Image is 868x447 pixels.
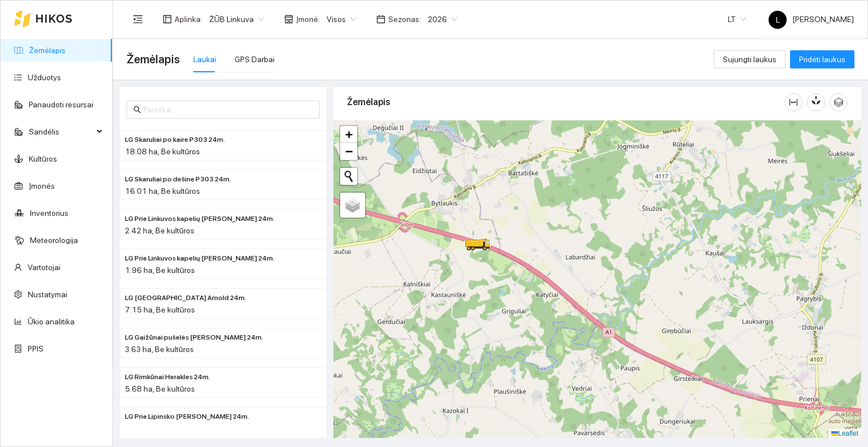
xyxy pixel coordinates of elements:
[29,100,93,109] a: Panaudoti resursai
[125,345,194,354] span: 3.63 ha, Be kultūros
[29,120,93,143] span: Sandėlis
[125,411,249,422] span: LG Prie Lipinsko Herakles 24m.
[125,384,195,393] span: 5.68 ha, Be kultūros
[714,55,785,64] a: Sujungti laukus
[175,13,202,25] span: Aplinka :
[345,144,353,158] span: −
[284,15,293,24] span: shop
[769,15,854,24] span: [PERSON_NAME]
[790,50,854,68] button: Pridėti laukus
[193,53,216,66] div: Laukai
[728,11,746,28] span: LT
[144,103,313,116] input: Paieška
[388,13,421,25] span: Sezonas :
[340,193,365,218] a: Layers
[428,11,457,28] span: 2026
[784,93,802,111] button: column-width
[30,209,68,218] a: Inventorius
[125,186,200,196] span: 16.01 ha, Be kultūros
[347,86,784,118] div: Žemėlapis
[125,305,195,314] span: 7.15 ha, Be kultūros
[327,11,356,28] span: Visos
[125,293,246,303] span: LG Tričių piliakalnis Arnold 24m.
[28,290,67,299] a: Nustatymai
[340,143,357,160] a: Zoom out
[125,147,200,156] span: 18.08 ha, Be kultūros
[125,332,263,343] span: LG Gaižūnai pušelės Herakles 24m.
[790,55,854,64] a: Pridėti laukus
[30,236,78,245] a: Meteorologija
[29,154,57,163] a: Kultūros
[376,15,385,24] span: calendar
[133,106,141,114] span: search
[127,8,149,31] button: menu-fold
[28,317,75,326] a: Ūkio analitika
[125,372,210,383] span: LG Rimkūnai Herakles 24m.
[125,214,275,224] span: LG Prie Linkuvos kapelių Herakles 24m.
[163,15,172,24] span: layout
[28,73,61,82] a: Užduotys
[340,168,357,185] button: Initiate a new search
[776,11,780,29] span: L
[831,429,858,437] a: Leaflet
[29,46,66,55] a: Žemėlapis
[29,181,55,190] a: Įmonės
[125,226,194,235] span: 2.42 ha, Be kultūros
[125,174,231,185] span: LG Skaruliai po dešine P303 24m.
[799,53,845,66] span: Pridėti laukus
[127,50,180,68] span: Žemėlapis
[714,50,785,68] button: Sujungti laukus
[340,126,357,143] a: Zoom in
[125,266,195,275] span: 1.96 ha, Be kultūros
[345,127,353,141] span: +
[235,53,275,66] div: GPS Darbai
[785,98,802,107] span: column-width
[723,53,776,66] span: Sujungti laukus
[133,14,143,24] span: menu-fold
[125,424,194,433] span: 2.69 ha, Be kultūros
[125,134,225,145] span: LG Skaruliai po kaire P303 24m.
[209,11,264,28] span: ŽŪB Linkuva
[296,13,320,25] span: Įmonė :
[28,344,44,353] a: PPIS
[28,263,60,272] a: Vartotojai
[125,253,275,264] span: LG Prie Linkuvos kapelių Herakles 24m.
